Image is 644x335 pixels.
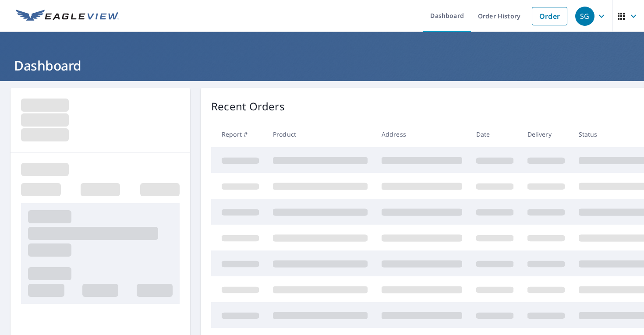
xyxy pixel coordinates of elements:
[575,7,594,26] div: SG
[11,56,633,74] h1: Dashboard
[469,121,520,147] th: Date
[16,10,119,23] img: EV Logo
[375,121,469,147] th: Address
[266,121,375,147] th: Product
[520,121,572,147] th: Delivery
[532,7,567,25] a: Order
[211,121,266,147] th: Report #
[211,99,285,114] p: Recent Orders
